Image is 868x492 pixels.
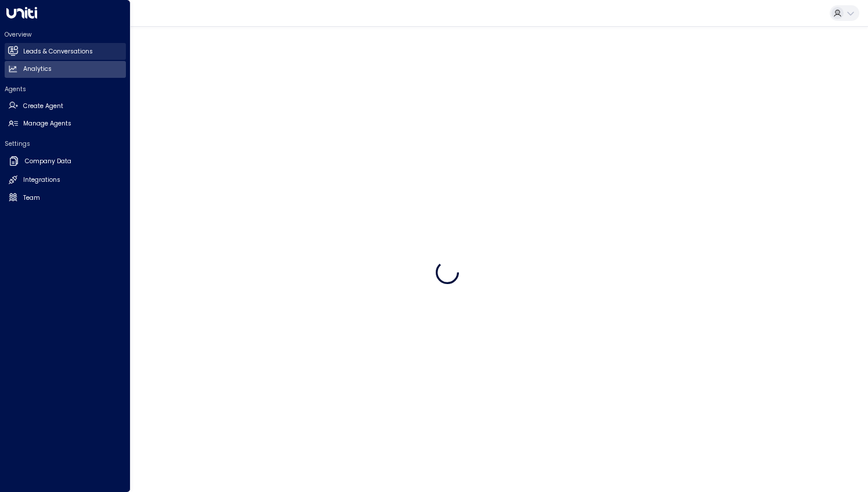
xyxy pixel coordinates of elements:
[5,30,126,39] h2: Overview
[5,116,126,132] a: Manage Agents
[5,152,126,171] a: Company Data
[5,139,126,148] h2: Settings
[5,43,126,60] a: Leads & Conversations
[5,61,126,78] a: Analytics
[23,64,52,74] h2: Analytics
[23,102,63,111] h2: Create Agent
[23,119,71,128] h2: Manage Agents
[5,98,126,114] a: Create Agent
[23,175,60,185] h2: Integrations
[5,189,126,206] a: Team
[23,47,93,56] h2: Leads & Conversations
[23,193,40,203] h2: Team
[5,172,126,189] a: Integrations
[25,157,71,166] h2: Company Data
[5,85,126,94] h2: Agents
